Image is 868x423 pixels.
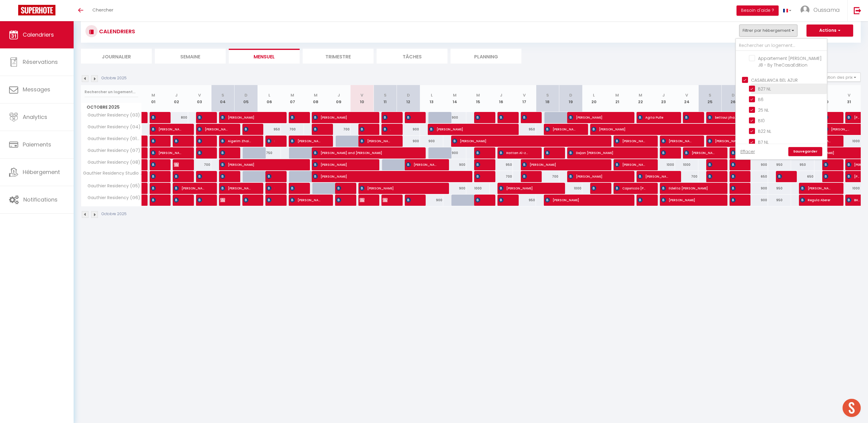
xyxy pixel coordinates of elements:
[197,194,205,206] span: Cadeauge Kadogo
[732,92,735,98] abbr: D
[629,85,652,112] th: 22
[731,147,762,159] span: [PERSON_NAME]
[559,183,583,194] div: 1000
[475,112,483,123] span: [PERSON_NAME]
[475,147,483,159] span: [PERSON_NAME]
[188,159,211,170] div: 700
[336,194,344,206] span: [PERSON_NAME]
[23,86,50,93] span: Messages
[198,92,201,98] abbr: V
[443,159,467,170] div: 900
[220,112,275,123] span: [PERSON_NAME]
[638,112,669,123] span: Agita Pulle
[745,183,768,194] div: 900
[397,136,420,147] div: 900
[800,182,831,194] span: [PERSON_NAME]
[837,85,861,112] th: 31
[360,182,437,194] span: [PERSON_NAME]
[313,171,461,182] span: [PERSON_NAME]
[846,112,860,123] span: [PERSON_NAME]
[522,171,530,182] span: [PERSON_NAME]
[82,136,143,142] span: Gauthier Residency (G10)
[735,38,827,160] div: Filtrer par hébergement
[568,147,646,159] span: Doğan [PERSON_NAME]
[615,159,646,170] span: [PERSON_NAME]
[698,85,722,112] th: 25
[327,85,351,112] th: 09
[383,123,391,135] span: Amine By
[536,171,559,182] div: 700
[707,112,739,123] span: bettioui jihane
[142,136,145,147] a: [PERSON_NAME]
[684,147,715,159] span: [PERSON_NAME] de [PERSON_NAME]
[220,147,228,159] span: [PERSON_NAME]
[523,92,526,98] abbr: V
[244,92,248,98] abbr: D
[142,159,145,171] a: [PERSON_NAME]
[768,159,791,170] div: 950
[813,6,840,14] span: Oussama
[151,171,159,182] span: [PERSON_NAME]
[751,77,798,83] span: CASABLANCA BEL AZUR
[142,112,145,123] a: [PERSON_NAME] Sbih
[731,159,739,170] span: [PERSON_NAME]
[800,5,810,15] img: ...
[466,183,490,194] div: 1000
[499,182,553,194] span: [PERSON_NAME]
[267,194,274,206] span: [PERSON_NAME]
[453,92,457,98] abbr: M
[211,85,234,112] th: 04
[661,182,716,194] span: Ildelita [PERSON_NAME]
[229,49,300,64] li: Mensuel
[420,85,443,112] th: 13
[374,85,397,112] th: 11
[652,159,675,170] div: 1000
[638,171,669,182] span: [PERSON_NAME]
[443,85,467,112] th: 14
[258,85,281,112] th: 06
[569,92,572,98] abbr: D
[806,25,853,37] button: Actions
[452,135,600,147] span: [PERSON_NAME]
[816,73,861,82] button: Gestion des prix
[151,92,155,98] abbr: M
[360,135,391,147] span: [PERSON_NAME] Lyydia
[513,85,536,112] th: 17
[151,123,182,135] span: [PERSON_NAME]
[731,182,739,194] span: [PERSON_NAME]
[407,92,410,98] abbr: D
[142,171,145,182] a: [PERSON_NAME]
[499,147,530,159] span: Hattan Al-zahrani
[290,112,298,123] span: [PERSON_NAME]
[823,159,831,170] span: [PERSON_NAME]
[661,194,716,206] span: [PERSON_NAME]
[429,123,507,135] span: [PERSON_NAME]
[384,92,387,98] abbr: S
[568,171,623,182] span: [PERSON_NAME]
[267,182,274,194] span: Sofiene AIT ALLA
[823,123,851,135] span: [PERSON_NAME]
[536,85,559,112] th: 18
[591,182,599,194] span: [PERSON_NAME]
[220,171,228,182] span: [PERSON_NAME]
[466,85,490,112] th: 15
[82,171,143,175] span: Gauthier Residency Studio (G1)
[151,182,159,194] span: [PERSON_NAME]
[197,123,228,135] span: [PERSON_NAME]
[431,92,433,98] abbr: L
[220,194,228,206] span: [PERSON_NAME]
[351,85,374,112] th: 10
[475,171,483,182] span: [PERSON_NAME]
[513,124,536,135] div: 950
[101,211,127,217] p: Octobre 2025
[837,136,861,147] div: 1000
[652,85,675,112] th: 23
[638,194,646,206] span: [PERSON_NAME]
[377,49,447,64] li: Tâches
[151,112,159,123] span: غرم الله الزهراني
[490,85,513,112] th: 16
[443,147,467,159] div: 900
[23,113,47,121] span: Analytics
[303,49,374,64] li: Trimestre
[313,112,367,123] span: [PERSON_NAME]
